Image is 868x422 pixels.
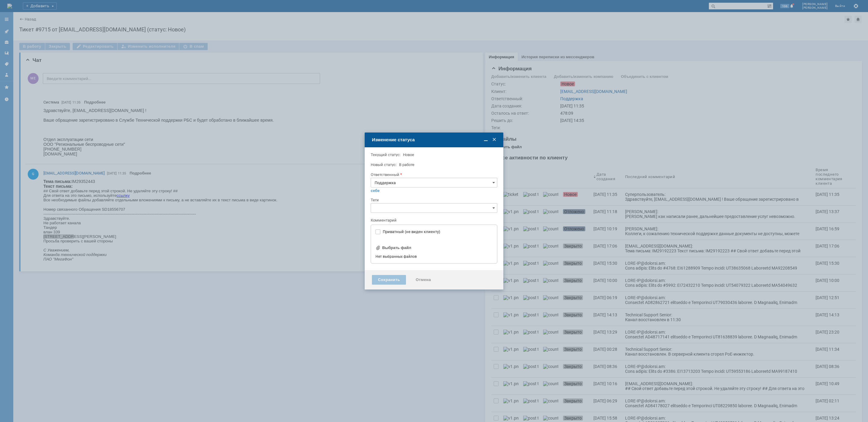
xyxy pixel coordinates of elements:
[73,14,86,19] a: ссылку
[371,152,401,157] label: Текущий статус:
[371,188,380,193] a: себе
[491,137,497,143] span: Закрыть
[382,245,411,250] div: Выбрать файл
[376,252,492,259] div: Нет выбранных файлов
[403,152,414,157] span: Новое
[372,137,497,142] div: Изменение статуса
[371,218,496,223] div: Комментарий
[371,198,496,202] div: Теги
[383,229,491,234] label: Приватный (не виден клиенту)
[399,162,414,167] span: В работе
[371,173,496,177] div: Ответственный
[371,162,397,167] label: Новый статус:
[483,137,489,143] span: Свернуть (Ctrl + M)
